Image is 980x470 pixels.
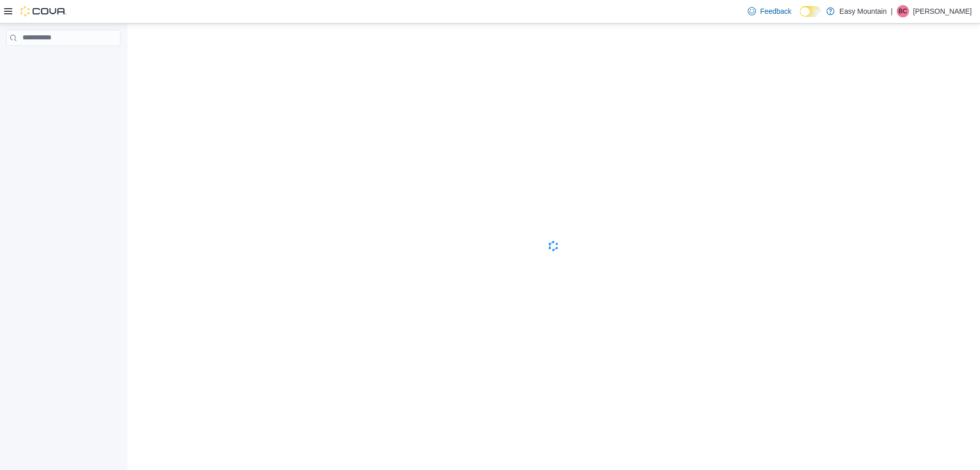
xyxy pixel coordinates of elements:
nav: Complex example [6,48,120,73]
div: Ben Clements [897,5,909,17]
a: Feedback [744,1,795,21]
span: Feedback [760,6,791,16]
span: BC [899,5,908,17]
p: Easy Mountain [840,5,887,17]
p: | [891,5,893,17]
input: Dark Mode [800,6,821,17]
span: Dark Mode [800,17,800,17]
p: [PERSON_NAME] [913,5,972,17]
img: Cova [20,6,66,16]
